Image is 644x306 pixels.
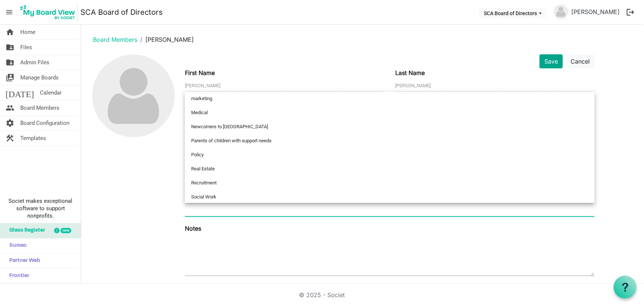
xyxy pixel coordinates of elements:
[623,4,638,20] button: logout
[185,106,595,120] li: Medical
[6,85,34,100] span: [DATE]
[185,92,595,106] li: marketing
[6,131,14,146] span: construction
[93,36,137,43] a: Board Members
[185,162,595,176] li: Real Estate
[6,25,14,40] span: home
[137,35,194,44] li: [PERSON_NAME]
[6,223,45,238] span: Glass Register
[92,55,175,137] img: no-profile-picture.svg
[185,120,595,134] li: Newcomers to [GEOGRAPHIC_DATA]
[3,197,78,220] span: Societ makes exceptional software to support nonprofits.
[6,116,14,130] span: settings
[554,4,568,19] img: no-profile-picture.svg
[20,116,69,130] span: Board Configuration
[40,85,62,100] span: Calendar
[6,269,29,283] span: Frontier
[540,54,563,68] button: Save
[185,190,595,204] li: Social Work
[18,3,80,21] a: My Board View Logo
[6,254,40,268] span: Partner Web
[395,68,425,77] label: Last Name
[20,131,46,146] span: Templates
[6,238,27,253] span: Sumac
[80,5,163,20] a: SCA Board of Directors
[6,40,14,55] span: folder_shared
[185,68,215,77] label: First Name
[185,224,201,233] label: Notes
[20,55,49,70] span: Admin Files
[20,70,59,85] span: Manage Boards
[61,228,71,233] div: new
[20,40,32,55] span: Files
[20,101,59,115] span: Board Members
[18,3,78,21] img: My Board View Logo
[6,55,14,70] span: folder_shared
[6,101,14,115] span: people
[479,8,547,18] button: SCA Board of Directors dropdownbutton
[6,70,14,85] span: switch_account
[299,291,345,299] a: © 2025 - Societ
[20,25,35,40] span: Home
[185,176,595,190] li: Recruitment
[185,134,595,148] li: Parents of children with support needs
[568,4,623,19] a: [PERSON_NAME]
[185,148,595,162] li: Policy
[566,54,595,68] button: Cancel
[2,5,16,19] span: menu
